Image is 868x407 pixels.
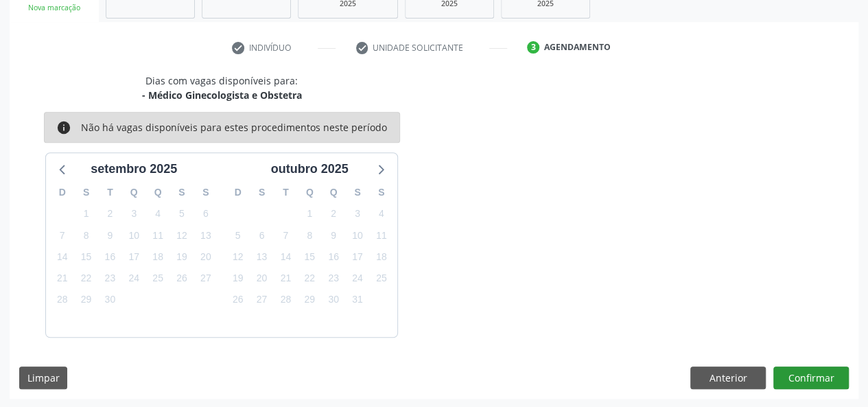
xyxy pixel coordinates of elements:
[148,226,167,245] span: quinta-feira, 11 de setembro de 2025
[124,205,143,224] span: quarta-feira, 3 de setembro de 2025
[196,269,215,288] span: sábado, 27 de setembro de 2025
[527,41,539,54] div: 3
[77,290,96,310] span: segunda-feira, 29 de setembro de 2025
[300,247,319,266] span: quarta-feira, 15 de outubro de 2025
[266,160,354,178] div: outubro 2025
[348,290,367,310] span: sexta-feira, 31 de outubro de 2025
[77,205,96,224] span: segunda-feira, 1 de setembro de 2025
[148,269,167,288] span: quinta-feira, 25 de setembro de 2025
[322,182,346,203] div: Q
[193,182,218,203] div: S
[372,269,391,288] span: sábado, 25 de outubro de 2025
[142,73,302,102] div: Dias com vagas disponíveis para:
[346,182,370,203] div: S
[146,182,170,203] div: Q
[276,247,295,266] span: terça-feira, 14 de outubro de 2025
[253,269,272,288] span: segunda-feira, 20 de outubro de 2025
[100,269,119,288] span: terça-feira, 23 de setembro de 2025
[172,269,191,288] span: sexta-feira, 26 de setembro de 2025
[196,226,215,245] span: sábado, 13 de setembro de 2025
[324,290,343,310] span: quinta-feira, 30 de outubro de 2025
[100,226,119,245] span: terça-feira, 9 de setembro de 2025
[300,290,319,310] span: quarta-feira, 29 de outubro de 2025
[53,290,72,310] span: domingo, 28 de setembro de 2025
[253,247,272,266] span: segunda-feira, 13 de outubro de 2025
[298,182,322,203] div: Q
[369,182,393,203] div: S
[348,247,367,266] span: sexta-feira, 17 de outubro de 2025
[170,182,194,203] div: S
[372,205,391,224] span: sábado, 4 de outubro de 2025
[324,205,343,224] span: quinta-feira, 2 de outubro de 2025
[372,247,391,266] span: sábado, 18 de outubro de 2025
[300,269,319,288] span: quarta-feira, 22 de outubro de 2025
[300,205,319,224] span: quarta-feira, 1 de outubro de 2025
[100,247,119,266] span: terça-feira, 16 de setembro de 2025
[53,269,72,288] span: domingo, 21 de setembro de 2025
[274,182,298,203] div: T
[77,247,96,266] span: segunda-feira, 15 de setembro de 2025
[372,226,391,245] span: sábado, 11 de outubro de 2025
[98,182,122,203] div: T
[81,120,387,135] div: Não há vagas disponíveis para estes procedimentos neste período
[124,226,143,245] span: quarta-feira, 10 de setembro de 2025
[348,205,367,224] span: sexta-feira, 3 de outubro de 2025
[228,269,248,288] span: domingo, 19 de outubro de 2025
[124,247,143,266] span: quarta-feira, 17 de setembro de 2025
[124,269,143,288] span: quarta-feira, 24 de setembro de 2025
[56,120,71,135] i: info
[276,226,295,245] span: terça-feira, 7 de outubro de 2025
[773,367,849,390] button: Confirmar
[228,226,248,245] span: domingo, 5 de outubro de 2025
[196,247,215,266] span: sábado, 20 de setembro de 2025
[300,226,319,245] span: quarta-feira, 8 de outubro de 2025
[348,226,367,245] span: sexta-feira, 10 de outubro de 2025
[690,367,766,390] button: Anterior
[324,269,343,288] span: quinta-feira, 23 de outubro de 2025
[77,226,96,245] span: segunda-feira, 8 de setembro de 2025
[544,41,611,54] div: Agendamento
[324,247,343,266] span: quinta-feira, 16 de outubro de 2025
[172,226,191,245] span: sexta-feira, 12 de setembro de 2025
[53,226,72,245] span: domingo, 7 de setembro de 2025
[228,290,248,310] span: domingo, 26 de outubro de 2025
[100,205,119,224] span: terça-feira, 2 de setembro de 2025
[19,3,89,13] div: Nova marcação
[348,269,367,288] span: sexta-feira, 24 de outubro de 2025
[142,88,302,102] div: - Médico Ginecologista e Obstetra
[324,226,343,245] span: quinta-feira, 9 de outubro de 2025
[276,269,295,288] span: terça-feira, 21 de outubro de 2025
[85,160,183,178] div: setembro 2025
[226,182,250,203] div: D
[53,247,72,266] span: domingo, 14 de setembro de 2025
[253,226,272,245] span: segunda-feira, 6 de outubro de 2025
[172,247,191,266] span: sexta-feira, 19 de setembro de 2025
[77,269,96,288] span: segunda-feira, 22 de setembro de 2025
[122,182,146,203] div: Q
[228,247,248,266] span: domingo, 12 de outubro de 2025
[172,205,191,224] span: sexta-feira, 5 de setembro de 2025
[148,205,167,224] span: quinta-feira, 4 de setembro de 2025
[100,290,119,310] span: terça-feira, 30 de setembro de 2025
[196,205,215,224] span: sábado, 6 de setembro de 2025
[148,247,167,266] span: quinta-feira, 18 de setembro de 2025
[276,290,295,310] span: terça-feira, 28 de outubro de 2025
[253,290,272,310] span: segunda-feira, 27 de outubro de 2025
[50,182,74,203] div: D
[250,182,274,203] div: S
[74,182,98,203] div: S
